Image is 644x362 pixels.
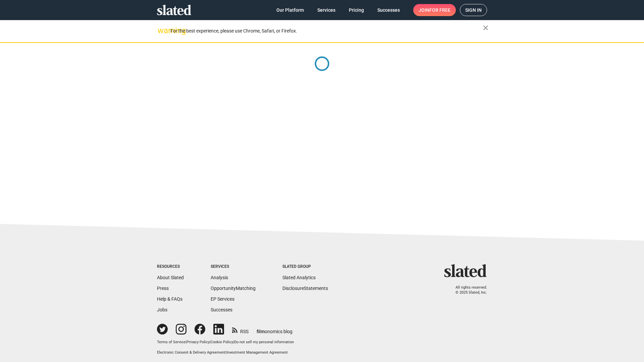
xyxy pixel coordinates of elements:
[282,286,328,291] a: DisclosureStatements
[429,4,450,16] span: for free
[211,296,234,302] a: EP Services
[232,324,249,335] a: RSS
[448,285,487,295] p: All rights reserved. © 2025 Slated, Inc.
[413,4,456,16] a: Joinfor free
[211,275,228,280] a: Analysis
[271,4,309,16] a: Our Platform
[234,340,294,345] button: Do not sell my personal information
[185,340,186,344] span: |
[312,4,341,16] a: Services
[257,329,265,334] span: film
[225,350,226,355] span: |
[210,340,211,344] span: |
[372,4,405,16] a: Successes
[211,307,232,312] a: Successes
[465,4,482,16] span: Sign in
[276,4,304,16] span: Our Platform
[158,26,166,35] mat-icon: warning
[157,264,184,269] div: Resources
[482,24,490,32] mat-icon: close
[211,264,256,269] div: Services
[343,4,369,16] a: Pricing
[233,340,234,344] span: |
[170,26,483,36] div: For the best experience, please use Chrome, Safari, or Firefox.
[419,4,450,16] span: Join
[211,340,233,344] a: Cookie Policy
[257,323,292,335] a: filmonomics blog
[460,4,487,16] a: Sign in
[211,286,256,291] a: OpportunityMatching
[157,340,185,344] a: Terms of Service
[282,264,328,269] div: Slated Group
[157,286,169,291] a: Press
[282,275,316,280] a: Slated Analytics
[377,4,400,16] span: Successes
[317,4,335,16] span: Services
[157,350,225,355] a: Electronic Consent & Delivery Agreement
[157,296,182,302] a: Help & FAQs
[157,307,167,312] a: Jobs
[186,340,210,344] a: Privacy Policy
[157,275,184,280] a: About Slated
[226,350,288,355] a: Investment Management Agreement
[349,4,364,16] span: Pricing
